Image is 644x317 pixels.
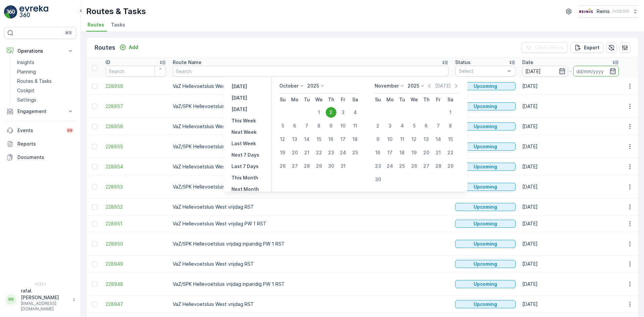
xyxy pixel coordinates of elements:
button: Upcoming [455,143,516,151]
th: Tuesday [301,94,313,106]
div: 14 [433,134,444,145]
p: VaZ/SPK Hellevoetsluis vrijdag inpandig PW 1 RST [173,103,448,110]
button: This Week [229,117,259,125]
th: Monday [384,94,396,106]
button: Upcoming [455,183,516,191]
div: 22 [445,147,456,158]
div: 25 [350,147,361,158]
div: Toggle Row Selected [92,164,97,169]
p: Select [459,68,505,74]
p: VaZ Hellevoetsluis West vrijdag PW 1 RST [173,83,448,90]
div: 22 [314,147,324,158]
td: [DATE] [519,175,622,199]
p: 99 [67,128,72,133]
div: 9 [326,120,336,131]
div: Toggle Row Selected [92,124,97,129]
div: 23 [373,161,383,171]
span: 228955 [106,143,166,150]
p: VaZ Hellevoetsluis West vrijdag PW 1 RST [173,123,448,130]
p: Upcoming [474,183,497,190]
p: VaZ Hellevoetsluis West vrijdag RST [173,301,448,308]
img: logo [4,5,17,19]
div: 29 [314,161,324,171]
div: 21 [302,147,312,158]
div: 2 [326,107,336,118]
p: VaZ Hellevoetsluis West vrijdag RST [173,261,448,267]
div: 1 [445,107,456,118]
div: 25 [397,161,408,171]
p: 2025 [408,83,419,89]
input: dd/mm/yyyy [522,66,568,76]
div: 12 [409,134,420,145]
div: 27 [289,161,300,171]
div: 14 [302,134,312,145]
a: 228949 [106,261,166,267]
div: 8 [314,120,324,131]
button: Upcoming [455,122,516,130]
div: 21 [433,147,444,158]
div: 11 [397,134,408,145]
div: 6 [289,120,300,131]
div: Toggle Row Selected [92,302,97,307]
button: Upcoming [455,82,516,90]
th: Saturday [349,94,361,106]
div: 1 [314,107,324,118]
a: Settings [14,95,76,105]
p: October [279,83,299,89]
div: 17 [385,147,395,158]
div: 31 [338,161,348,171]
p: Insights [17,59,34,66]
p: Upcoming [474,281,497,287]
button: RRrafal.[PERSON_NAME][EMAIL_ADDRESS][DOMAIN_NAME] [4,287,76,312]
a: Cockpit [14,86,76,95]
div: 2 [373,120,383,131]
div: 30 [326,161,336,171]
div: RR [6,294,16,305]
div: 29 [445,161,456,171]
a: 228951 [106,220,166,227]
th: Sunday [277,94,289,106]
div: 26 [277,161,288,171]
a: 228959 [106,83,166,90]
p: Next Month [231,186,259,193]
p: Last Week [231,140,256,147]
div: Toggle Row Selected [92,281,97,287]
th: Tuesday [396,94,408,106]
div: 3 [338,107,348,118]
th: Saturday [444,94,457,106]
div: Toggle Row Selected [92,221,97,226]
td: [DATE] [519,215,622,232]
span: 228954 [106,163,166,170]
p: ( +02:00 ) [612,9,629,14]
p: VaZ/SPK Hellevoetsluis vrijdag inpandig PW 1 RST [173,281,448,287]
button: Last 7 Days [229,162,261,170]
th: Thursday [325,94,337,106]
p: Events [17,127,62,134]
div: 7 [302,120,312,131]
span: 228950 [106,241,166,247]
th: Friday [337,94,349,106]
div: 7 [433,120,444,131]
p: Status [455,59,471,66]
div: Toggle Row Selected [92,184,97,190]
div: 8 [445,120,456,131]
a: 228956 [106,123,166,130]
p: November [375,83,399,89]
div: 23 [326,147,336,158]
a: 228957 [106,103,166,110]
p: Add [129,44,138,51]
span: 228953 [106,183,166,190]
p: VaZ Hellevoetsluis West vrijdag PW 1 RST [173,220,448,227]
button: Next Week [229,128,259,136]
div: 28 [302,161,312,171]
p: Reports [17,141,74,147]
button: Clear Filters [521,42,568,53]
input: dd/mm/yyyy [573,66,619,76]
button: Reinis(+02:00) [578,5,639,17]
p: Next 7 Days [231,152,259,158]
div: 12 [277,134,288,145]
td: [DATE] [519,118,622,135]
div: 5 [409,120,420,131]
